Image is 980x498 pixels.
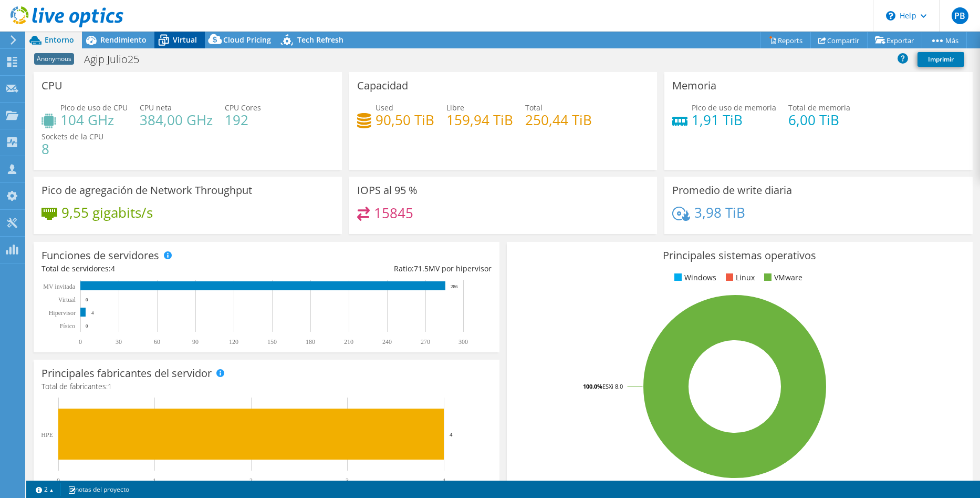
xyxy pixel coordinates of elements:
[116,338,122,345] text: 30
[58,296,76,303] text: Virtual
[788,103,850,113] span: Total de memoria
[442,477,445,484] text: 4
[344,338,353,345] text: 210
[672,80,716,92] h3: Memoria
[86,323,88,329] text: 0
[374,207,413,219] h4: 15845
[672,272,716,283] li: Windows
[515,250,965,261] h3: Principales sistemas operativos
[376,114,434,126] h4: 90,50 TiB
[249,477,253,484] text: 2
[61,207,153,218] h4: 9,55 gigabits/s
[382,338,392,345] text: 240
[357,80,408,92] h3: Capacidad
[111,263,115,273] span: 4
[922,32,967,48] a: Más
[346,477,349,484] text: 3
[297,35,343,45] span: Tech Refresh
[760,32,811,48] a: Reports
[583,382,602,390] tspan: 100.0%
[306,338,315,345] text: 180
[723,272,755,283] li: Linux
[357,185,418,196] h3: IOPS al 95 %
[41,381,492,392] h4: Total de fabricantes:
[223,35,271,45] span: Cloud Pricing
[41,431,53,439] text: HPE
[60,322,75,330] tspan: Físico
[153,477,156,484] text: 1
[458,338,468,345] text: 300
[79,54,155,65] h1: Agip Julio25
[692,103,776,113] span: Pico de uso de memoria
[451,284,458,289] text: 286
[41,131,103,141] span: Sockets de la CPU
[45,35,74,45] span: Entorno
[43,283,75,290] text: MV invitada
[886,11,895,21] svg: \n
[918,52,964,67] a: Imprimir
[672,185,792,196] h3: Promedio de write diaria
[91,310,94,316] text: 4
[446,114,513,126] h4: 159,94 TiB
[79,338,82,345] text: 0
[867,32,922,48] a: Exportar
[225,103,261,113] span: CPU Cores
[28,483,61,496] a: 2
[602,382,623,390] tspan: ESXi 8.0
[41,263,266,275] div: Total de servidores:
[694,207,745,218] h4: 3,98 TiB
[421,338,430,345] text: 270
[266,263,491,275] div: Ratio: MV por hipervisor
[60,114,128,126] h4: 104 GHz
[140,103,172,113] span: CPU neta
[525,114,592,126] h4: 250,44 TiB
[525,103,543,113] span: Total
[140,114,213,126] h4: 384,00 GHz
[60,103,128,113] span: Pico de uso de CPU
[952,7,968,24] span: PB
[60,483,137,496] a: notas del proyecto
[229,338,238,345] text: 120
[108,381,112,391] span: 1
[154,338,160,345] text: 60
[225,114,261,126] h4: 192
[57,477,60,484] text: 0
[41,368,212,379] h3: Principales fabricantes del servidor
[41,250,159,261] h3: Funciones de servidores
[41,80,62,92] h3: CPU
[376,103,393,113] span: Used
[762,272,802,283] li: VMware
[692,114,776,126] h4: 1,91 TiB
[86,297,88,302] text: 0
[49,309,76,317] text: Hipervisor
[446,103,464,113] span: Libre
[267,338,277,345] text: 150
[100,35,147,45] span: Rendimiento
[192,338,199,345] text: 90
[41,143,103,155] h4: 8
[810,32,868,48] a: Compartir
[41,185,252,196] h3: Pico de agregación de Network Throughput
[788,114,850,126] h4: 6,00 TiB
[173,35,197,45] span: Virtual
[34,53,74,65] span: Anonymous
[414,263,429,273] span: 71.5
[450,431,453,438] text: 4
